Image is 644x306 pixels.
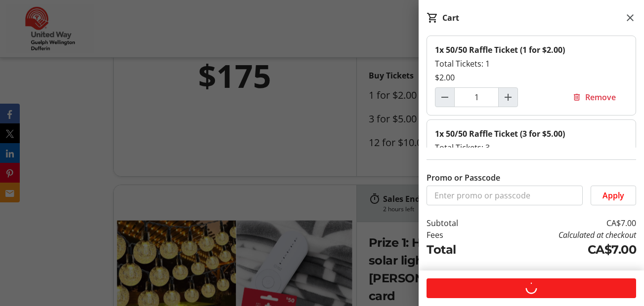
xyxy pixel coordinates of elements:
[435,128,628,140] div: 1x 50/50 Raffle Ticket (3 for $5.00)
[435,44,628,56] div: 1x 50/50 Raffle Ticket (1 for $2.00)
[427,229,487,241] td: Fees
[435,142,628,153] div: Total Tickets: 3
[427,172,500,184] label: Promo or Passcode
[427,217,487,229] td: Subtotal
[585,91,616,103] span: Remove
[487,217,636,229] td: CA$7.00
[591,186,636,205] button: Apply
[602,190,624,201] span: Apply
[435,88,454,107] button: Decrement by one
[560,87,628,107] button: Remove
[435,58,628,70] div: Total Tickets: 1
[435,72,628,83] div: $2.00
[427,241,487,259] td: Total
[487,241,636,259] td: CA$7.00
[442,12,459,24] div: Cart
[427,186,583,205] input: Enter promo or passcode
[454,87,499,107] input: 50/50 Raffle Ticket (1 for $2.00) Quantity
[487,229,636,241] td: Calculated at checkout
[499,88,517,107] button: Increment by one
